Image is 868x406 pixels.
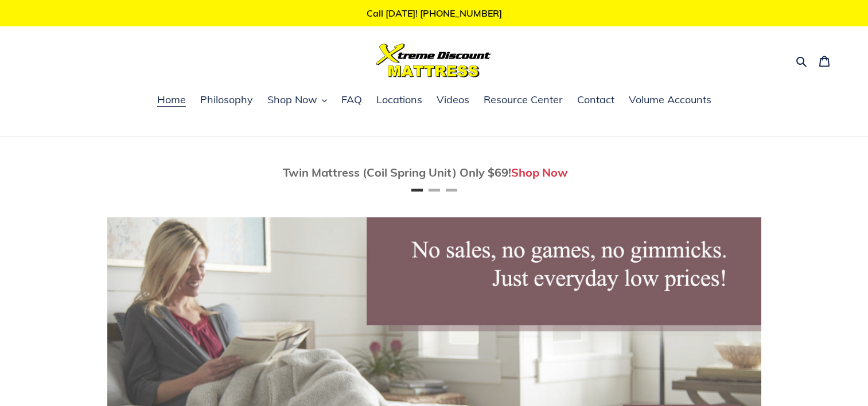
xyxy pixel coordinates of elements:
[577,93,614,107] span: Contact
[157,93,186,107] span: Home
[371,92,428,109] a: Locations
[431,92,475,109] a: Videos
[571,92,620,109] a: Contact
[629,93,711,107] span: Volume Accounts
[376,93,422,107] span: Locations
[511,165,568,179] a: Shop Now
[437,93,469,107] span: Videos
[151,92,192,109] a: Home
[376,44,491,77] img: Xtreme Discount Mattress
[341,93,362,107] span: FAQ
[283,165,511,179] span: Twin Mattress (Coil Spring Unit) Only $69!
[267,93,317,107] span: Shop Now
[429,189,440,192] button: Page 2
[411,189,423,192] button: Page 1
[336,92,368,109] a: FAQ
[262,92,333,109] button: Shop Now
[478,92,569,109] a: Resource Center
[484,93,563,107] span: Resource Center
[446,189,457,192] button: Page 3
[623,92,717,109] a: Volume Accounts
[194,92,259,109] a: Philosophy
[200,93,253,107] span: Philosophy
